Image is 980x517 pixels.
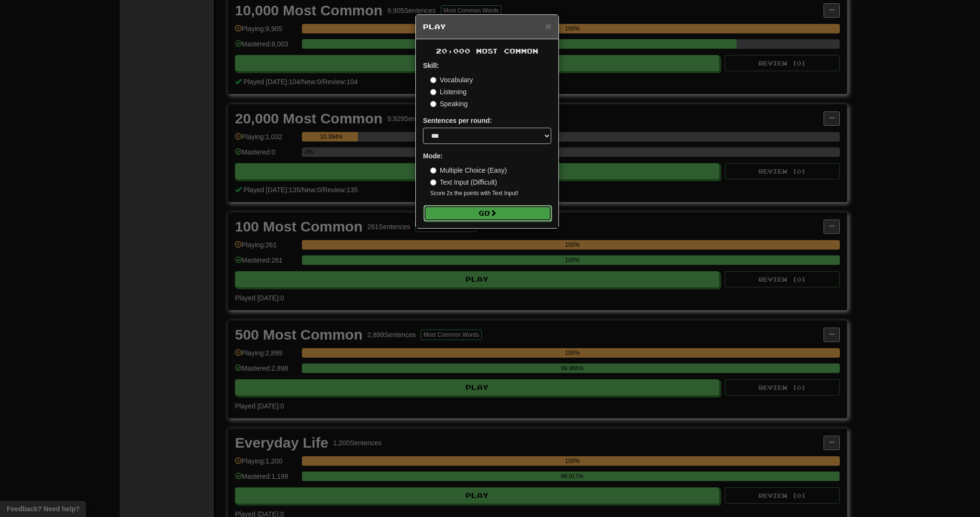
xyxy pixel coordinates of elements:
[430,75,473,85] label: Vocabulary
[423,116,492,125] label: Sentences per round:
[423,205,552,221] button: Go
[430,99,468,109] label: Speaking
[430,165,507,175] label: Multiple Choice (Easy)
[546,21,551,32] span: ×
[430,89,436,95] input: Listening
[430,167,436,174] input: Multiple Choice (Easy)
[430,179,436,186] input: Text Input (Difficult)
[423,22,551,32] h5: Play
[423,152,443,160] strong: Mode:
[430,87,467,97] label: Listening
[430,177,497,187] label: Text Input (Difficult)
[546,21,551,31] button: Close
[436,47,538,55] span: 20,000 Most Common
[430,77,436,83] input: Vocabulary
[423,62,439,69] strong: Skill:
[430,189,551,198] small: Score 2x the points with Text Input !
[430,101,436,107] input: Speaking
